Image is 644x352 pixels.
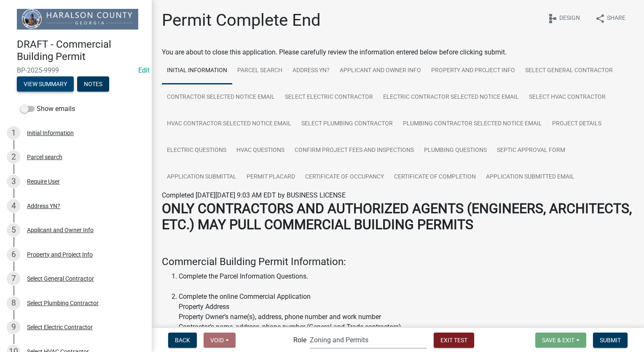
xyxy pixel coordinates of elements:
a: Plumbing Questions [419,137,492,164]
div: Select Plumbing Contractor [27,300,99,306]
span: BP-2025-9999 [17,66,135,74]
button: Back [168,333,197,348]
span: Back [175,336,190,343]
div: Select Electric Contractor [27,324,93,330]
i: share [595,14,605,24]
a: Electric Contractor Selected Notice Email [378,84,524,111]
label: Role [293,337,306,344]
div: Select General Contractor [27,276,94,282]
button: Notes [77,76,109,92]
button: Exit Test [434,333,474,348]
button: schemaDesign [541,10,587,27]
a: Plumbing Contractor Selected Notice Email [398,111,547,138]
a: Edit [138,66,150,74]
div: Property and Project Info [27,252,93,257]
a: Parcel search [232,57,287,84]
h1: Permit Complete End [162,10,321,30]
div: 5 [7,223,20,237]
h4: DRAFT - Commercial Building Permit [17,38,145,63]
a: HVAC Questions [231,137,290,164]
div: 2 [7,150,20,164]
button: Submit [593,333,628,348]
div: 6 [7,248,20,261]
div: Initial Information [27,130,74,136]
a: Select Electric Contractor [280,84,378,111]
a: Project Details [547,111,606,138]
label: Show emails [20,104,75,114]
button: shareShare [588,10,632,27]
a: Application Submittal [162,164,241,191]
div: 8 [7,296,20,310]
img: Haralson County, Georgia [17,9,138,30]
span: Completed [DATE][DATE] 9:03 AM EDT by BUSINESS LICENSE [162,191,346,199]
li: Complete the Parcel Information Questions. [179,271,634,292]
a: Select HVAC Contractor [524,84,611,111]
a: Initial Information [162,57,232,84]
a: Permit Placard [241,164,300,191]
button: View Summary [17,76,74,92]
a: Address YN? [287,57,335,84]
div: 7 [7,272,20,285]
i: schema [547,14,558,24]
a: Septic Approval Form [492,137,570,164]
div: Parcel search [27,154,62,160]
div: Address YN? [27,203,60,209]
a: Confirm Project Fees and Inspections [290,137,419,164]
a: HVAC Contractor Selected Notice Email [162,111,296,138]
a: Certificate of Completion [389,164,481,191]
button: Save & Exit [535,333,586,348]
wm-modal-confirm: Summary [17,81,74,88]
span: Share [607,14,625,24]
span: Submit [600,336,621,343]
a: Certificate of Occupancy [300,164,389,191]
a: Property and Project Info [426,57,520,84]
span: Void [210,336,224,343]
button: Void [204,333,236,348]
a: Select General Contractor [520,57,618,84]
span: Design [559,14,580,24]
span: Exit Test [440,336,467,343]
div: 4 [7,199,20,213]
wm-modal-confirm: Notes [77,81,109,88]
a: Electric Questions [162,137,231,164]
a: Select Plumbing Contractor [296,111,398,138]
strong: ONLY CONTRACTORS AND AUTHORIZED AGENTS (ENGINEERS, ARCHITECTS, ETC.) MAY PULL COMMERCIAL BUILDING... [162,200,632,233]
div: Require User [27,179,60,184]
span: Save & Exit [542,336,574,343]
div: 1 [7,126,20,140]
h4: Commercial Building Permit Information: [162,256,634,268]
div: 9 [7,320,20,334]
a: Contractor Selected Notice Email [162,84,280,111]
wm-modal-confirm: Edit Application Number [138,66,150,74]
div: Applicant and Owner Info [27,227,94,233]
a: Application Submitted Email [481,164,580,191]
a: Applicant and Owner Info [335,57,426,84]
div: 3 [7,175,20,188]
